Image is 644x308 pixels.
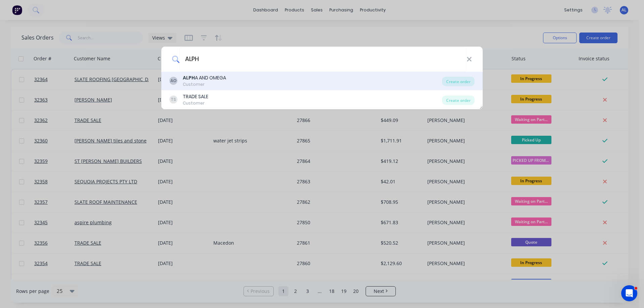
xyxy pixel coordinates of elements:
div: A AND OMEGA [183,74,226,81]
div: Create order [442,96,475,105]
div: TS [169,96,177,104]
div: Customer [183,100,208,106]
div: TRADE SALE [183,93,208,100]
iframe: Intercom live chat [621,285,637,301]
input: Enter a customer name to create a new order... [179,47,467,72]
div: Customer [183,81,226,87]
div: Create order [442,77,475,86]
div: AO [169,77,177,85]
b: ALPH [183,74,195,81]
